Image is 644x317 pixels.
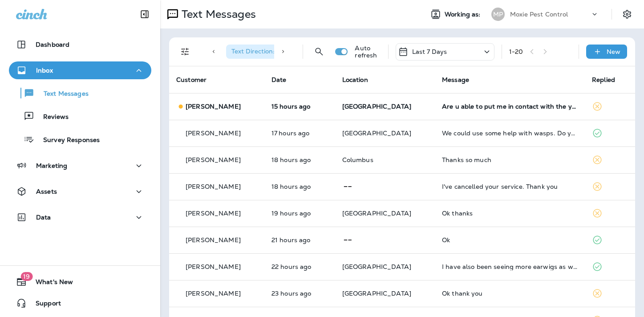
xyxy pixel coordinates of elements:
p: Data [36,214,51,221]
span: Support [27,300,61,310]
button: Filters [176,43,194,61]
p: Reviews [34,113,69,122]
p: Survey Responses [34,136,100,145]
div: I've cancelled your service. Thank you [442,183,578,190]
button: Search Messages [310,43,328,61]
p: Aug 21, 2025 09:48 AM [271,263,328,270]
button: 19What's New [9,273,151,291]
div: Ok [442,236,578,244]
p: [PERSON_NAME] [186,263,241,270]
button: Text Messages [9,84,151,102]
p: Last 7 Days [412,48,447,55]
span: [GEOGRAPHIC_DATA] [342,209,411,217]
p: Aug 21, 2025 09:43 AM [271,290,328,297]
span: Text Direction : Incoming [231,47,302,55]
button: Marketing [9,157,151,175]
span: 19 [20,272,32,281]
p: [PERSON_NAME] [186,156,241,163]
span: Message [442,76,469,84]
p: Aug 21, 2025 01:35 PM [271,210,328,217]
span: Replied [592,76,615,84]
p: New [607,48,620,55]
span: [GEOGRAPHIC_DATA] [342,263,411,271]
button: Survey Responses [9,130,151,149]
span: Date [271,76,287,84]
p: Marketing [36,162,67,169]
span: [GEOGRAPHIC_DATA] [342,102,411,110]
span: What's New [27,278,73,289]
p: [PERSON_NAME] [186,290,241,297]
div: MP [491,8,505,21]
p: Aug 21, 2025 02:07 PM [271,183,328,190]
p: [PERSON_NAME] [186,210,241,217]
div: Ok thank you [442,290,578,297]
button: Assets [9,183,151,200]
span: Customer [176,76,207,84]
button: Collapse Sidebar [132,5,157,23]
p: Inbox [36,67,53,74]
span: [GEOGRAPHIC_DATA] [342,129,411,137]
p: Text Messages [178,8,256,21]
p: Assets [36,188,57,195]
div: 1 - 20 [509,48,523,55]
p: [PERSON_NAME] [186,103,241,110]
button: Inbox [9,61,151,79]
button: Dashboard [9,36,151,53]
p: Auto refresh [355,45,381,59]
p: Aug 21, 2025 02:34 PM [271,156,328,163]
div: Thanks so much [442,156,578,163]
div: Are u able to put me in contact with the young man who signed me up [442,103,578,110]
p: Dashboard [36,41,69,48]
div: Text Direction:Incoming [226,45,317,59]
div: Ok thanks [442,210,578,217]
button: Reviews [9,107,151,126]
p: Text Messages [35,90,89,98]
p: Aug 21, 2025 05:09 PM [271,103,328,110]
div: We could use some help with wasps. Do you guys do that? We found 2 nests. Thank you [442,130,578,137]
span: Location [342,76,368,84]
span: [GEOGRAPHIC_DATA] [342,289,411,297]
span: Columbus [342,156,373,164]
div: I have also been seeing more earwigs as well [442,263,578,270]
p: [PERSON_NAME] [186,183,241,190]
button: Data [9,208,151,226]
p: Moxie Pest Control [510,11,568,18]
p: Aug 21, 2025 03:08 PM [271,130,328,137]
p: [PERSON_NAME] [186,130,241,137]
button: Support [9,294,151,312]
p: [PERSON_NAME] [186,236,241,244]
p: Aug 21, 2025 11:04 AM [271,236,328,244]
span: Working as: [445,11,482,18]
button: Settings [619,6,635,22]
